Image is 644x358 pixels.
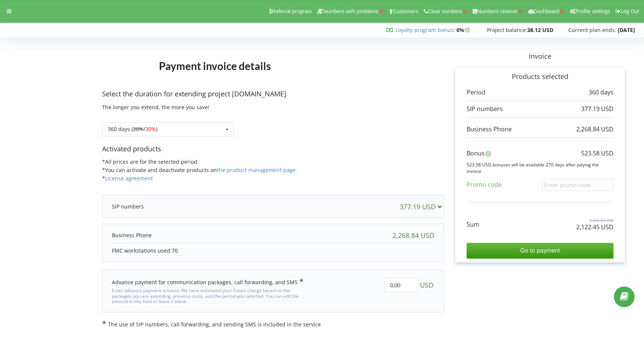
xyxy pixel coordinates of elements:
[102,320,444,328] p: The use of SIP numbers, call forwarding, and sending SMS is included in the service
[272,8,312,14] span: Referral program
[534,8,560,14] span: Dashboard
[620,8,639,14] span: Log Out
[102,144,444,154] p: Activated products
[467,243,613,259] input: Go to payment
[618,26,635,34] strong: [DATE]
[467,180,502,189] p: Promo code
[467,88,485,97] p: Period
[456,26,472,34] strong: 0%
[576,218,613,223] p: 2,646.03 USD
[467,161,613,174] p: 523.58 USD bonuses will be available 270 days after paying the invoice
[102,48,328,84] h1: Payment invoice details
[527,26,553,34] strong: 38.12 USD
[467,105,503,113] p: SIP numbers
[102,89,444,99] p: Select the duration for extending project [DOMAIN_NAME]
[576,125,613,134] p: 2,268.84 USD
[112,232,152,239] p: Business Phone
[323,8,378,14] span: Numbers with problems
[112,247,434,254] p: FMC workstations used:
[393,8,418,14] span: Customers
[102,158,199,165] span: *All prices are for the selected period.
[477,8,517,14] span: Numbers reserve
[133,125,143,133] s: 20%
[568,26,616,34] span: Current plan ends:
[581,105,613,113] p: 377.19 USD
[108,126,157,132] div: 360 days ( / )
[467,72,613,82] p: Products selected
[467,149,485,158] p: Bonus
[105,175,153,182] a: License agreement
[487,26,527,34] span: Project balance:
[576,223,613,232] p: 2,122.45 USD
[102,104,209,111] span: The longer you extend, the more you save!
[420,278,433,292] span: USD
[395,26,455,34] span: :
[467,125,512,134] p: Business Phone
[428,8,462,14] span: Clear numbers
[467,220,479,229] p: Sum
[400,203,445,210] div: 377.19 USD
[444,52,636,61] p: Invoice
[581,149,613,158] p: 523.58 USD
[145,125,156,133] span: 30%
[395,26,453,34] a: Loyalty program bonus
[172,247,178,254] span: 70
[102,166,297,174] span: *You can activate and deactivate products on
[589,88,613,97] p: 360 days
[217,166,297,174] a: the product management page.
[112,278,304,286] div: Advance payment for communication packages, call forwarding, and SMS
[575,8,610,14] span: Profile settings
[542,179,613,190] input: Enter promo code
[112,203,144,210] p: SIP numbers
[392,232,434,239] div: 2,268.84 USD
[112,286,309,304] div: Enter advance payment amount. We have estimated your future charge based on the packages you are ...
